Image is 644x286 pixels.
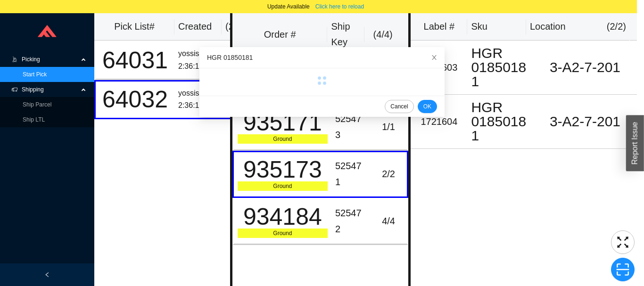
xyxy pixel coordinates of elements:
[335,158,366,190] div: 525471
[207,52,437,63] div: HGR 01850181
[374,119,404,135] div: 1 / 1
[23,116,45,123] a: Ship LTL
[238,158,328,181] div: 935173
[178,99,218,112] div: 2:36:19 PM
[238,111,328,134] div: 935171
[22,52,78,67] span: Picking
[374,213,404,229] div: 4 / 4
[374,166,404,182] div: 2 / 2
[238,134,328,144] div: Ground
[99,49,171,72] div: 64031
[23,101,51,108] a: Ship Parcel
[611,235,634,249] span: fullscreen
[611,262,634,277] span: scan
[238,205,328,229] div: 934184
[611,258,635,281] button: scan
[424,47,445,68] button: Close
[238,181,328,191] div: Ground
[44,272,50,278] span: left
[335,111,366,143] div: 525473
[178,87,218,100] div: yossis
[414,114,463,130] div: 1721604
[225,19,256,34] div: ( 2 )
[530,19,566,34] div: Location
[611,230,635,254] button: fullscreen
[385,100,413,113] button: Cancel
[174,13,222,41] th: Created
[471,100,529,143] div: HGR 01850181
[467,13,526,41] th: Sku
[431,54,438,61] span: close
[23,71,47,78] a: Start Pick
[368,27,397,42] div: ( 4 / 4 )
[418,100,437,113] button: OK
[537,60,633,74] div: 3-A2-7-201
[22,82,78,97] span: Shipping
[99,88,171,111] div: 64032
[390,102,408,111] span: Cancel
[471,46,529,89] div: HGR 01850181
[178,60,218,73] div: 2:36:13 PM
[335,205,366,237] div: 525472
[94,13,174,41] th: Pick List#
[315,2,364,11] span: Click here to reload
[178,48,218,60] div: yossis
[327,13,364,57] th: Ship Key
[607,19,626,34] div: ( 2 / 2 )
[423,102,431,111] span: OK
[238,229,328,238] div: Ground
[232,13,328,57] th: Order #
[411,13,467,41] th: Label #
[537,114,633,129] div: 3-A2-7-201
